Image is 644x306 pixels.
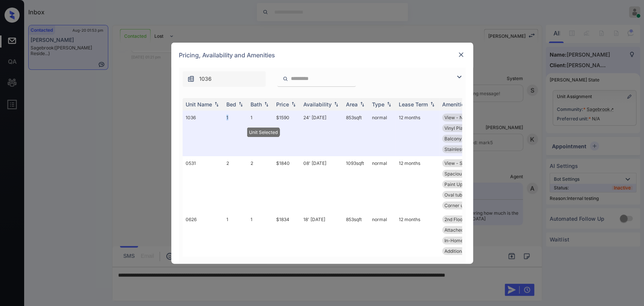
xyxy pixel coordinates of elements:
[444,160,472,166] span: View - South
[300,156,343,212] td: 08' [DATE]
[226,101,236,108] div: Bed
[223,212,247,258] td: 1
[213,101,220,107] img: sorting
[444,171,479,177] span: Spacious Closet
[343,156,369,212] td: 1093 sqft
[444,136,462,141] span: Balcony
[251,101,262,108] div: Bath
[457,51,465,58] img: close
[369,111,396,156] td: normal
[171,43,473,68] div: Pricing, Availability and Amenities
[276,101,289,108] div: Price
[332,101,340,107] img: sorting
[444,125,479,131] span: Vinyl Plank - P...
[290,101,297,107] img: sorting
[399,101,428,108] div: Lease Term
[346,101,358,108] div: Area
[263,101,270,107] img: sorting
[247,212,273,258] td: 1
[444,115,472,120] span: View - North
[369,156,396,212] td: normal
[369,212,396,258] td: normal
[396,111,439,156] td: 12 months
[273,156,300,212] td: $1840
[183,212,223,258] td: 0626
[223,111,247,156] td: 1
[429,101,436,107] img: sorting
[444,248,479,254] span: Additional Stor...
[186,101,212,108] div: Unit Name
[273,212,300,258] td: $1834
[300,111,343,156] td: 24' [DATE]
[444,238,485,243] span: In-Home Washer ...
[396,156,439,212] td: 12 months
[237,101,244,107] img: sorting
[343,212,369,258] td: 853 sqft
[372,101,384,108] div: Type
[444,181,482,187] span: Paint Upgrade -...
[247,156,273,212] td: 2
[396,212,439,258] td: 12 months
[187,75,195,83] img: icon-zuma
[283,75,288,82] img: icon-zuma
[247,111,273,156] td: 1
[444,203,469,208] span: Corner unit
[444,217,464,222] span: 2nd Floor
[385,101,393,107] img: sorting
[444,192,462,198] span: Oval tub
[183,111,223,156] td: 1036
[199,75,212,83] span: 1036
[442,101,467,108] div: Amenities
[358,101,366,107] img: sorting
[444,227,481,233] span: Attached Garage
[444,146,479,152] span: Stainless Steel...
[183,156,223,212] td: 0531
[343,111,369,156] td: 853 sqft
[273,111,300,156] td: $1590
[223,156,247,212] td: 2
[300,212,343,258] td: 18' [DATE]
[303,101,332,108] div: Availability
[455,72,464,81] img: icon-zuma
